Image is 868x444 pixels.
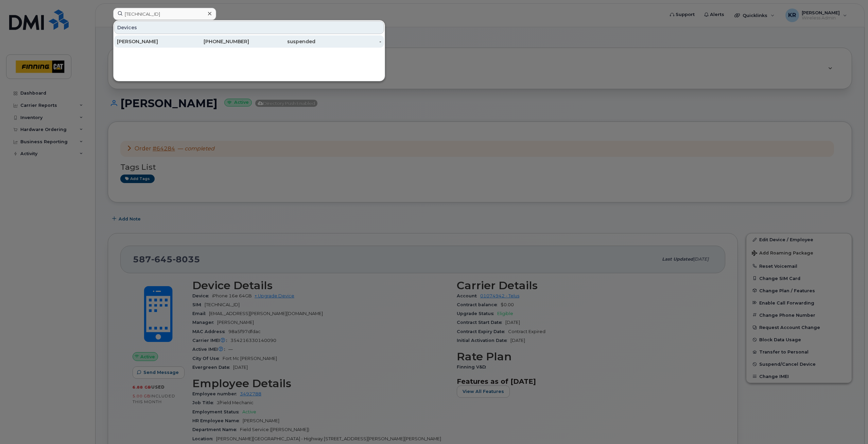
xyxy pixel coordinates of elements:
[838,414,863,439] iframe: Messenger Launcher
[117,38,183,45] div: [PERSON_NAME]
[114,21,384,34] div: Devices
[249,38,315,45] div: suspended
[114,35,384,48] a: [PERSON_NAME][PHONE_NUMBER]suspended-
[315,38,382,45] div: -
[183,38,249,45] div: [PHONE_NUMBER]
